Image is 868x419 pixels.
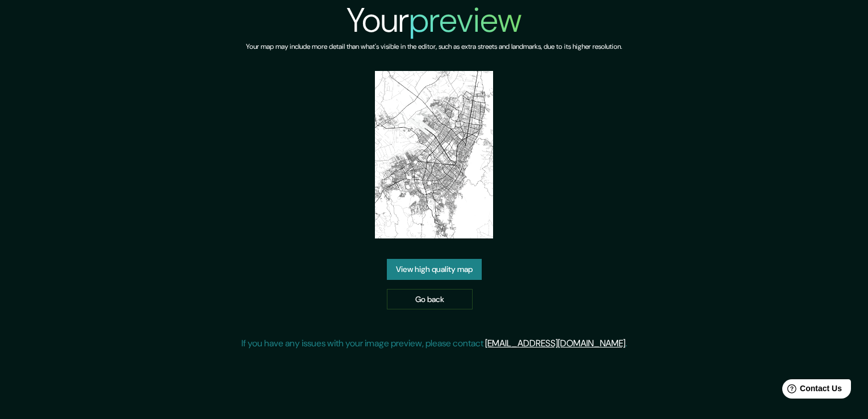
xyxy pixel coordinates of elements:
p: If you have any issues with your image preview, please contact . [241,337,627,350]
a: Go back [387,289,473,310]
a: View high quality map [387,259,482,280]
a: [EMAIL_ADDRESS][DOMAIN_NAME] [485,337,625,349]
iframe: Help widget launcher [767,375,856,407]
img: created-map-preview [375,71,494,238]
h6: Your map may include more detail than what's visible in the editor, such as extra streets and lan... [246,41,622,53]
